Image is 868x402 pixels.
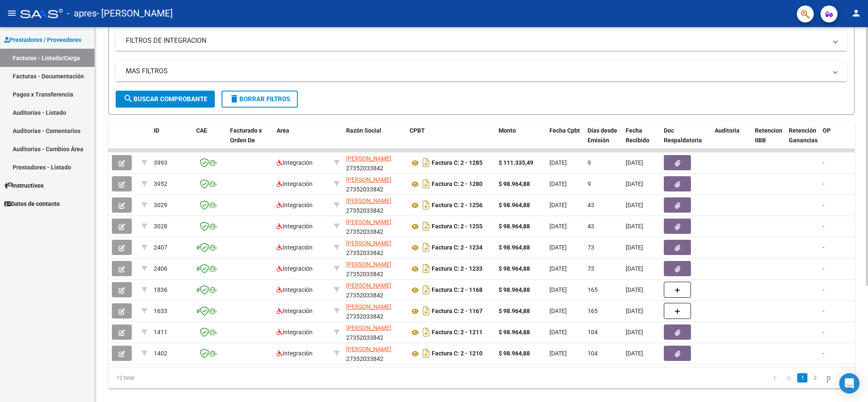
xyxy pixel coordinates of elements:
span: Integración [277,265,313,272]
datatable-header-cell: Area [273,122,330,159]
span: - [823,159,824,166]
span: Auditoria [715,127,740,134]
strong: Factura C: 2 - 1233 [432,266,483,272]
span: Integración [277,286,313,293]
span: [DATE] [626,308,643,314]
span: [DATE] [626,286,643,293]
div: 27352033842 [346,344,403,362]
span: 73 [588,244,594,251]
span: [PERSON_NAME] [346,303,391,310]
span: Integración [277,180,313,187]
strong: $ 98.964,88 [499,180,530,187]
strong: Factura C: 2 - 1255 [432,223,483,230]
span: - apres [67,4,97,23]
span: CPBT [410,127,425,134]
span: Fecha Cpbt [549,127,580,134]
a: go to last page [837,373,849,383]
span: Integración [277,202,313,208]
span: ID [154,127,159,134]
datatable-header-cell: Retencion IIBB [752,122,785,159]
datatable-header-cell: Auditoria [711,122,752,159]
strong: $ 98.964,88 [499,350,530,357]
strong: $ 98.964,88 [499,286,530,293]
span: [DATE] [549,180,567,187]
a: 2 [810,373,820,383]
span: Datos de contacto [4,199,60,208]
span: - [823,265,824,272]
datatable-header-cell: Fecha Cpbt [546,122,584,159]
div: 27352033842 [346,196,403,214]
datatable-header-cell: ID [150,122,193,159]
span: Razón Social [346,127,381,134]
mat-expansion-panel-header: MAS FILTROS [116,61,847,81]
span: - [823,202,824,208]
div: 27352033842 [346,281,403,299]
span: [DATE] [626,159,643,166]
datatable-header-cell: CPBT [406,122,495,159]
strong: $ 98.964,88 [499,308,530,314]
div: 27352033842 [346,323,403,341]
div: 27352033842 [346,154,403,172]
span: Integración [277,244,313,251]
div: 27352033842 [346,302,403,320]
i: Descargar documento [421,177,432,191]
span: Facturado x Orden De [230,127,262,144]
span: - [823,244,824,251]
i: Descargar documento [421,304,432,318]
span: - [823,329,824,335]
span: 1402 [154,350,167,357]
span: - [823,180,824,187]
span: [DATE] [626,265,643,272]
strong: Factura C: 2 - 1234 [432,244,483,251]
div: 12 total [108,367,256,388]
i: Descargar documento [421,283,432,297]
span: [PERSON_NAME] [346,261,391,268]
div: 27352033842 [346,238,403,256]
span: 3952 [154,180,167,187]
span: 9 [588,159,591,166]
i: Descargar documento [421,198,432,212]
strong: Factura C: 2 - 1167 [432,308,483,315]
span: 2407 [154,244,167,251]
span: Doc Respaldatoria [664,127,702,144]
span: Integración [277,159,313,166]
i: Descargar documento [421,156,432,169]
span: [DATE] [626,202,643,208]
span: [PERSON_NAME] [346,346,391,352]
strong: $ 98.964,88 [499,329,530,335]
li: page 2 [809,371,821,385]
span: - [823,223,824,230]
span: [PERSON_NAME] [346,240,391,247]
strong: Factura C: 2 - 1168 [432,287,483,294]
span: - [823,286,824,293]
span: 3029 [154,202,167,208]
li: page 1 [796,371,809,385]
mat-icon: search [123,94,133,104]
span: 3993 [154,159,167,166]
datatable-header-cell: CAE [193,122,227,159]
strong: $ 98.964,88 [499,265,530,272]
span: Integración [277,308,313,314]
span: Monto [499,127,516,134]
strong: $ 111.335,49 [499,159,533,166]
span: 1633 [154,308,167,314]
span: [DATE] [626,223,643,230]
span: 73 [588,265,594,272]
span: 165 [588,308,598,314]
a: 1 [797,373,807,383]
span: [DATE] [626,329,643,335]
strong: $ 98.964,88 [499,223,530,230]
span: 104 [588,350,598,357]
span: [DATE] [549,286,567,293]
span: [PERSON_NAME] [346,219,391,225]
span: [PERSON_NAME] [346,282,391,289]
a: go to previous page [783,373,795,383]
datatable-header-cell: Doc Respaldatoria [660,122,711,159]
span: [DATE] [549,159,567,166]
span: [DATE] [549,308,567,314]
span: [DATE] [549,202,567,208]
div: Open Intercom Messenger [839,373,860,394]
span: CAE [196,127,207,134]
span: Instructivos [4,181,44,190]
strong: Factura C: 2 - 1256 [432,202,483,209]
